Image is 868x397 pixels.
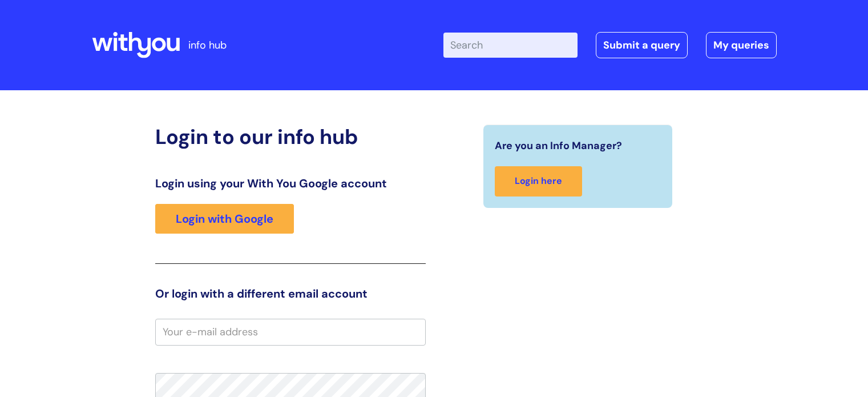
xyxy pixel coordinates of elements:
[495,137,622,155] span: Are you an Info Manager?
[155,177,426,190] h3: Login using your With You Google account
[155,204,294,234] a: Login with Google
[495,166,582,197] a: Login here
[155,319,426,345] input: Your e-mail address
[155,287,426,300] h3: Or login with a different email account
[596,32,688,58] a: Submit a query
[188,36,227,54] p: info hub
[443,33,578,58] input: Search
[706,32,777,58] a: My queries
[155,125,426,149] h2: Login to our info hub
